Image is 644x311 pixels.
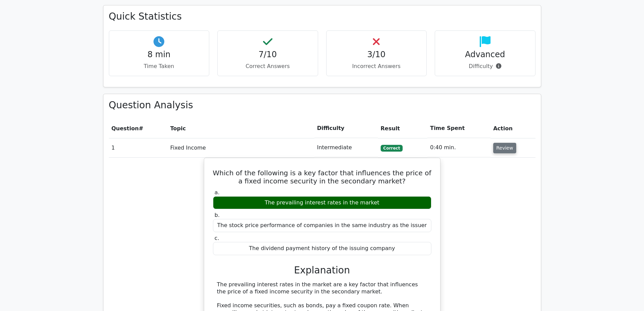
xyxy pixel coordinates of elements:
[217,265,427,276] h3: Explanation
[213,219,431,232] div: The stock price performance of companies in the same industry as the issuer
[223,50,312,60] h4: 7/10
[109,119,168,138] th: #
[332,62,421,70] p: Incorrect Answers
[168,138,314,157] td: Fixed Income
[223,62,312,70] p: Correct Answers
[215,189,220,196] span: a.
[215,212,220,218] span: b.
[427,138,491,157] td: 0:40 min.
[332,50,421,60] h4: 3/10
[491,119,535,138] th: Action
[109,99,535,111] h3: Question Analysis
[109,138,168,157] td: 1
[215,235,219,241] span: c.
[440,62,530,70] p: Difficulty
[493,143,516,153] button: Review
[314,138,378,157] td: Intermediate
[109,11,535,22] h3: Quick Statistics
[314,119,378,138] th: Difficulty
[427,119,491,138] th: Time Spent
[213,242,431,255] div: The dividend payment history of the issuing company
[440,50,530,60] h4: Advanced
[381,145,403,152] span: Correct
[168,119,314,138] th: Topic
[378,119,427,138] th: Result
[213,196,431,209] div: The prevailing interest rates in the market
[115,62,204,70] p: Time Taken
[112,125,139,132] span: Question
[212,169,432,185] h5: Which of the following is a key factor that influences the price of a fixed income security in th...
[115,50,204,60] h4: 8 min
